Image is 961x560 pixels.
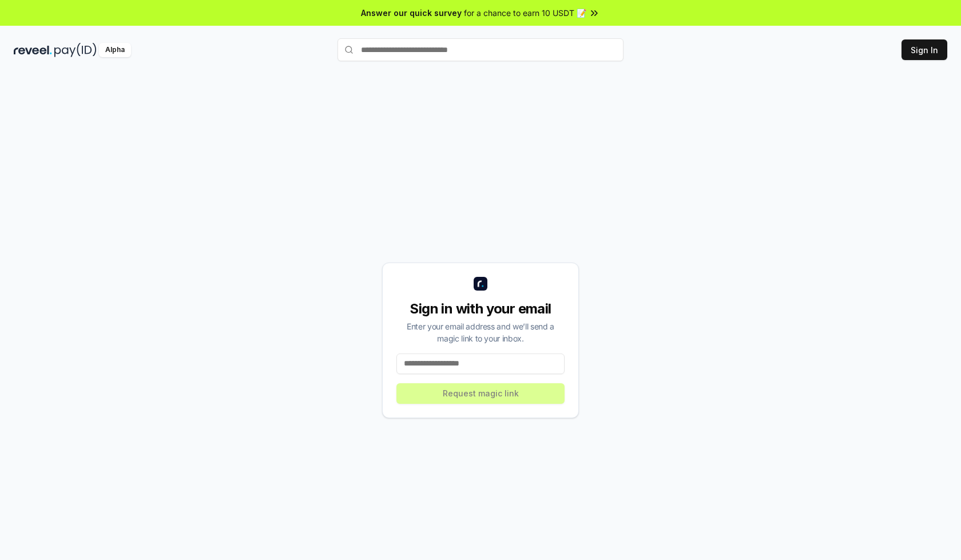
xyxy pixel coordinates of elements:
[14,43,52,57] img: reveel_dark
[396,300,565,318] div: Sign in with your email
[361,7,462,19] span: Answer our quick survey
[396,320,565,344] div: Enter your email address and we’ll send a magic link to your inbox.
[54,43,97,57] img: pay_id
[474,277,487,291] img: logo_small
[464,7,586,19] span: for a chance to earn 10 USDT 📝
[99,43,131,57] div: Alpha
[902,39,947,60] button: Sign In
